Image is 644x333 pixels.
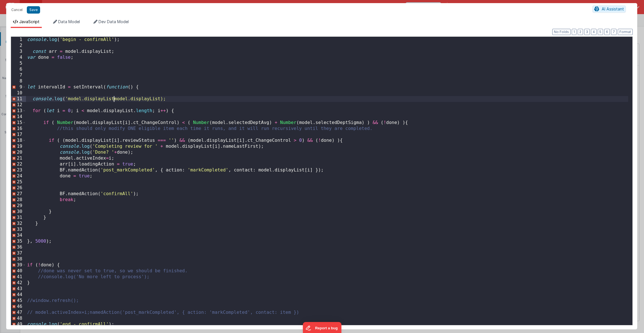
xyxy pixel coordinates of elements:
div: 8 [11,78,26,84]
div: 14 [11,114,26,120]
div: 39 [11,262,26,268]
div: 19 [11,143,26,149]
button: 3 [584,29,590,35]
div: 10 [11,90,26,96]
div: 33 [11,227,26,232]
div: 23 [11,167,26,173]
div: 21 [11,155,26,161]
div: 5 [11,60,26,66]
div: 36 [11,244,26,250]
div: 34 [11,232,26,238]
div: 17 [11,132,26,138]
span: JavaScript [19,19,40,24]
div: 27 [11,191,26,197]
div: 25 [11,179,26,185]
div: 31 [11,215,26,221]
span: Data Model [58,19,80,24]
button: No Folds [552,29,571,35]
button: 5 [598,29,603,35]
div: 49 [11,321,26,327]
div: 13 [11,108,26,114]
div: 7 [11,72,26,78]
button: 4 [591,29,597,35]
button: 2 [578,29,583,35]
span: Dev Data Model [99,19,129,24]
div: 38 [11,256,26,262]
div: 44 [11,292,26,298]
button: Format [618,29,633,35]
div: 29 [11,203,26,209]
div: 11 [11,96,26,102]
div: 41 [11,274,26,280]
div: 6 [11,66,26,72]
div: 26 [11,185,26,191]
div: 24 [11,173,26,179]
div: 32 [11,221,26,227]
div: 4 [11,55,26,60]
div: 22 [11,161,26,167]
div: 3 [11,49,26,55]
div: 20 [11,149,26,155]
button: AI Assistant [592,5,626,13]
div: 30 [11,209,26,215]
div: 12 [11,102,26,108]
div: 28 [11,197,26,203]
button: 1 [572,29,577,35]
div: 16 [11,126,26,132]
span: AI Assistant [602,6,624,11]
div: 15 [11,120,26,126]
div: 47 [11,310,26,315]
div: 18 [11,138,26,143]
div: 46 [11,304,26,310]
div: 40 [11,268,26,274]
button: Cancel [8,6,25,14]
div: 37 [11,250,26,256]
div: 45 [11,298,26,304]
div: 1 [11,37,26,43]
button: Save [27,6,40,14]
div: 2 [11,43,26,49]
button: 6 [604,29,610,35]
div: 9 [11,84,26,90]
div: 42 [11,280,26,286]
div: 35 [11,238,26,244]
button: 7 [611,29,617,35]
div: 43 [11,286,26,292]
div: 48 [11,315,26,321]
